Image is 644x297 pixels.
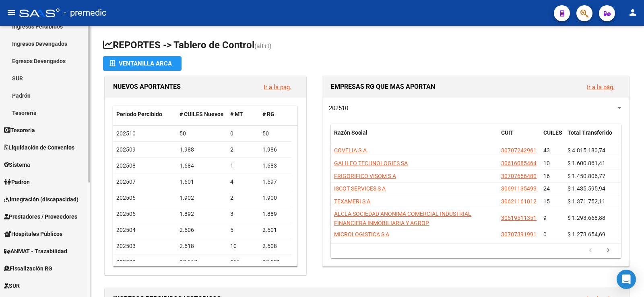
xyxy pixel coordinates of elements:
[262,242,288,251] div: 2.508
[262,209,288,219] div: 1.889
[501,173,537,179] span: 30707656480
[543,147,550,154] span: 43
[543,185,550,192] span: 24
[501,185,537,192] span: 30691135493
[116,211,136,217] span: 202505
[262,225,288,235] div: 2.501
[540,124,564,151] datatable-header-cell: CUILES
[113,106,176,123] datatable-header-cell: Período Percibido
[116,130,136,137] span: 202510
[103,39,631,53] h1: REPORTES -> Tablero de Control
[331,83,435,90] span: EMPRESAS RG QUE MAS APORTAN
[230,145,256,154] div: 2
[568,173,605,179] span: $ 1.450.806,77
[4,195,78,204] span: Integración (discapacidad)
[262,258,288,267] div: 37.101
[180,145,224,154] div: 1.988
[617,270,636,289] div: Open Intercom Messenger
[230,111,243,117] span: # MT
[587,84,615,91] a: Ir a la pág.
[116,259,136,265] span: 202502
[501,215,537,221] span: 30519511351
[116,195,136,201] span: 202506
[180,258,224,267] div: 37.667
[580,80,621,94] button: Ir a la pág.
[543,173,550,179] span: 16
[331,124,498,151] datatable-header-cell: Razón Social
[543,231,547,238] span: 0
[262,193,288,203] div: 1.900
[334,160,408,166] span: GALILEO TECHNOLOGIES SA
[262,145,288,154] div: 1.986
[334,231,389,238] span: MICROLOGISTICA S A
[498,124,540,151] datatable-header-cell: CUIT
[501,129,514,136] span: CUIT
[116,162,136,169] span: 202508
[254,42,272,50] span: (alt+t)
[176,106,227,123] datatable-header-cell: # CUILES Nuevos
[334,147,368,154] span: COVELIA S.A.
[180,177,224,186] div: 1.601
[501,198,537,205] span: 30621161012
[543,160,550,166] span: 10
[601,246,616,255] a: go to next page
[501,160,537,166] span: 30616085464
[568,215,605,221] span: $ 1.293.668,88
[257,80,298,94] button: Ir a la pág.
[230,242,256,251] div: 10
[116,146,136,153] span: 202509
[262,177,288,186] div: 1.597
[103,56,182,71] button: Ventanilla ARCA
[264,84,291,91] a: Ir a la pág.
[4,126,35,135] span: Tesorería
[543,129,562,136] span: CUILES
[568,160,605,166] span: $ 1.600.861,41
[4,178,30,186] span: Padrón
[116,243,136,249] span: 202503
[4,264,52,273] span: Fiscalización RG
[334,198,370,205] span: TEXAMERI S A
[116,178,136,185] span: 202507
[564,124,621,151] datatable-header-cell: Total Transferido
[227,106,259,123] datatable-header-cell: # MT
[259,106,291,123] datatable-header-cell: # RG
[4,229,62,238] span: Hospitales Públicos
[568,147,605,154] span: $ 4.815.180,74
[116,111,162,117] span: Período Percibido
[543,215,547,221] span: 9
[568,198,605,205] span: $ 1.371.752,11
[334,211,471,226] span: ALCLA SOCIEDAD ANONIMA COMERCIAL INDUSTRIAL FINANCIERA INMOBILIARIA Y AGROP
[180,161,224,170] div: 1.684
[230,209,256,219] div: 3
[628,8,638,17] mat-icon: person
[4,247,67,256] span: ANMAT - Trazabilidad
[583,246,598,255] a: go to previous page
[113,83,181,90] span: NUEVOS APORTANTES
[180,242,224,251] div: 2.518
[329,104,348,112] span: 202510
[543,198,550,205] span: 15
[230,193,256,203] div: 2
[568,231,605,238] span: $ 1.273.654,69
[180,111,223,117] span: # CUILES Nuevos
[334,173,396,179] span: FRIGORIFICO VISOM S A
[568,185,605,192] span: $ 1.435.595,94
[262,129,288,138] div: 50
[116,227,136,233] span: 202504
[262,111,275,117] span: # RG
[180,193,224,203] div: 1.902
[180,225,224,235] div: 2.506
[230,177,256,186] div: 4
[501,231,537,238] span: 30707391991
[334,185,386,192] span: ISCOT SERVICES S A
[262,161,288,170] div: 1.683
[230,258,256,267] div: 566
[334,129,367,136] span: Razón Social
[64,4,107,22] span: - premedic
[6,8,16,17] mat-icon: menu
[4,212,77,221] span: Prestadores / Proveedores
[568,129,612,136] span: Total Transferido
[4,281,20,290] span: SUR
[180,209,224,219] div: 1.892
[230,225,256,235] div: 5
